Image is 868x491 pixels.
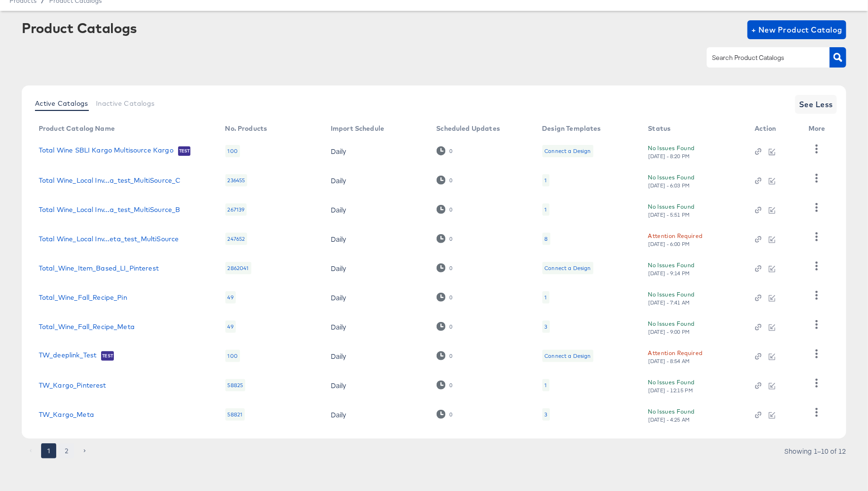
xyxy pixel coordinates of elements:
div: 0 [449,353,453,359]
div: 0 [437,322,453,331]
input: Search Product Catalogs [711,52,811,63]
a: TW_deeplink_Test [39,351,96,361]
div: Showing 1–10 of 12 [784,448,846,454]
div: 0 [449,411,453,418]
td: Daily [323,195,429,224]
a: Total Wine_Local Inv...a_test_MultiSource_B [39,206,180,213]
a: Total Wine_Local Inv...eta_test_MultiSource [39,235,179,243]
div: 0 [437,263,453,272]
div: [DATE] - 6:00 PM [648,241,691,247]
div: 267139 [225,203,247,216]
div: Attention Required [648,348,703,358]
button: Attention Required[DATE] - 8:54 AM [648,348,703,364]
div: 247652 [225,233,248,245]
td: Daily [323,166,429,195]
div: 1 [545,206,547,213]
button: page 1 [41,443,56,458]
a: TW_Kargo_Meta [39,411,94,418]
div: 0 [449,265,453,271]
div: 0 [449,206,453,213]
button: Go to page 2 [59,443,74,458]
button: Go to next page [77,443,92,458]
div: 0 [449,294,453,301]
nav: pagination navigation [22,443,94,458]
div: 2862041 [225,262,251,274]
div: 0 [449,323,453,330]
span: See Less [799,98,833,111]
span: Test [101,352,114,360]
button: + New Product Catalog [748,20,846,39]
div: [DATE] - 8:54 AM [648,358,691,364]
span: Inactive Catalogs [96,100,155,107]
div: 236455 [225,174,248,186]
div: 0 [437,176,453,185]
td: Daily [323,312,429,341]
td: Daily [323,136,429,166]
div: 100 [225,350,240,362]
div: Import Schedule [331,125,384,132]
div: 0 [437,205,453,214]
div: 58825 [225,379,246,391]
div: No. Products [225,125,267,132]
td: Daily [323,400,429,429]
div: 1 [545,177,547,184]
div: 3 [545,411,548,418]
th: Status [641,121,748,136]
div: Scheduled Updates [437,125,500,132]
div: 1 [545,381,547,389]
div: 1 [545,294,547,301]
div: 100 [225,145,240,157]
td: Daily [323,283,429,312]
div: 0 [437,234,453,243]
span: + New Product Catalog [751,23,842,36]
div: 1 [542,291,550,304]
div: 1 [542,203,550,216]
span: Test [178,147,191,155]
div: Connect a Design [545,147,591,155]
div: Connect a Design [545,264,591,272]
button: See Less [795,95,837,114]
div: 1 [542,379,550,391]
th: More [801,121,837,136]
div: Connect a Design [542,262,593,274]
th: Action [748,121,801,136]
a: Total_Wine_Fall_Recipe_Pin [39,294,127,301]
div: 49 [225,291,236,304]
td: Daily [323,371,429,400]
td: Daily [323,224,429,254]
div: Product Catalog Name [39,125,115,132]
div: 0 [437,381,453,389]
div: 8 [542,233,550,245]
div: 0 [437,410,453,419]
div: Attention Required [648,231,703,241]
td: Daily [323,254,429,283]
a: TW_Kargo_Pinterest [39,381,106,389]
div: 8 [545,235,548,243]
div: Connect a Design [545,352,591,360]
td: Daily [323,341,429,371]
div: 1 [542,174,550,186]
div: 3 [542,408,550,421]
a: Total Wine_Local Inv...a_test_MultiSource_C [39,177,180,184]
a: Total Wine SBLI Kargo Multisource Kargo [39,146,173,156]
div: 0 [449,236,453,242]
div: Connect a Design [542,145,593,157]
div: 0 [437,293,453,302]
div: Connect a Design [542,350,593,362]
a: Total_Wine_Item_Based_LI_Pinterest [39,264,159,272]
div: 0 [449,177,453,184]
div: Design Templates [542,125,601,132]
div: 3 [545,323,548,330]
div: 0 [437,146,453,155]
div: 58821 [225,408,245,421]
button: Attention Required[DATE] - 6:00 PM [648,231,703,247]
div: 3 [542,321,550,333]
div: Product Catalogs [22,20,137,35]
a: Total_Wine_Fall_Recipe_Meta [39,323,135,330]
div: 49 [225,321,236,333]
span: Active Catalogs [35,100,88,107]
div: 0 [449,148,453,154]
